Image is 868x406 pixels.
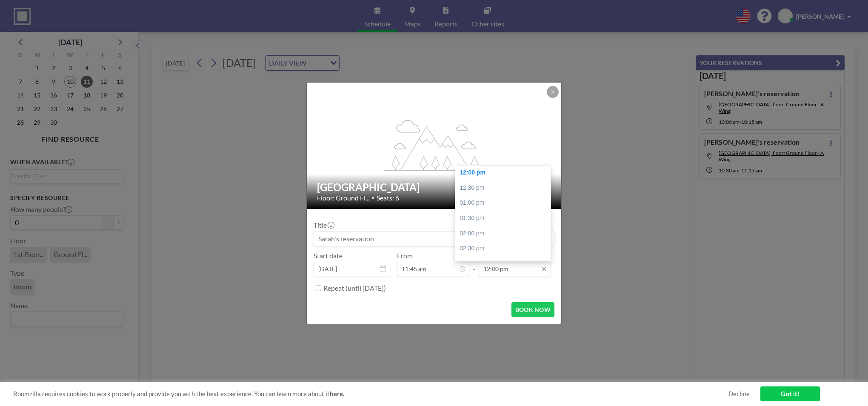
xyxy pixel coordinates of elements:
div: 01:00 pm [455,195,555,211]
div: 03:00 pm [455,256,555,272]
div: 02:00 pm [455,226,555,241]
span: Seats: 6 [377,194,399,202]
label: Title [314,221,334,229]
g: flex-grow: 1.2; [384,119,485,170]
button: BOOK NOW [511,302,554,317]
a: here. [330,390,344,397]
div: 12:30 pm [455,180,555,196]
div: 02:30 pm [455,241,555,256]
span: - [473,254,475,273]
input: Sarah's reservation [314,232,554,246]
span: Roomzilla requires cookies to work properly and provide you with the best experience. You can lea... [13,390,728,398]
span: Floor: Ground Fl... [317,194,369,202]
a: Decline [728,390,750,398]
label: From [397,252,413,260]
span: • [371,194,374,201]
div: 12:00 pm [455,165,555,180]
a: Got it! [760,386,820,401]
label: Repeat (until [DATE]) [323,284,386,292]
div: 01:30 pm [455,211,555,226]
h2: [GEOGRAPHIC_DATA] [317,181,552,194]
label: Start date [314,252,343,260]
